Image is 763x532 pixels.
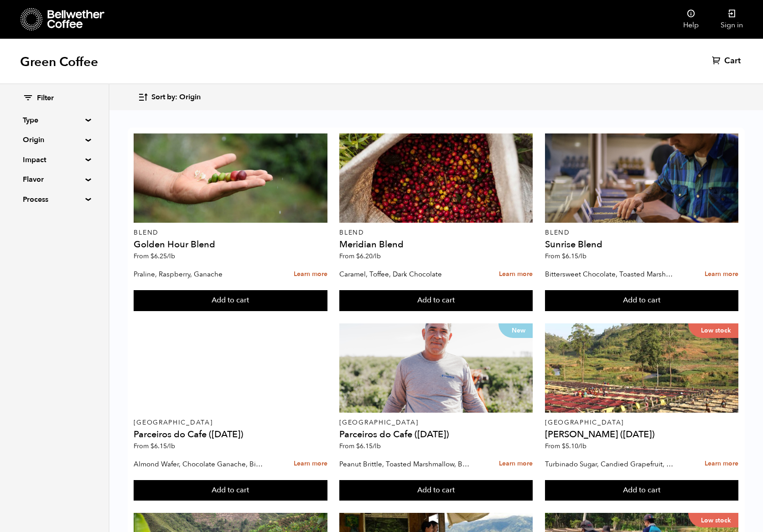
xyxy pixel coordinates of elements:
span: From [134,442,175,450]
p: Low stock [688,513,738,527]
summary: Flavor [23,174,86,185]
p: Low stock [688,323,738,338]
p: Blend [134,230,327,236]
a: Learn more [499,265,533,284]
summary: Origin [23,134,86,145]
span: /lb [578,252,587,261]
span: From [545,442,587,450]
button: Add to cart [339,290,533,311]
summary: Impact [23,154,86,165]
span: /lb [578,442,587,450]
h4: Parceiros do Cafe ([DATE]) [134,430,327,439]
span: /lb [373,442,381,450]
summary: Type [23,115,86,126]
a: New [339,323,533,413]
button: Add to cart [339,480,533,501]
span: $ [356,252,360,261]
p: Caramel, Toffee, Dark Chocolate [339,267,471,281]
a: Low stock [545,323,738,413]
p: Blend [339,230,533,236]
span: /lb [167,252,175,261]
h4: Sunrise Blend [545,240,738,249]
span: /lb [373,252,381,261]
button: Add to cart [545,290,738,311]
h1: Green Coffee [20,54,98,70]
span: $ [151,252,154,261]
a: Learn more [705,265,738,284]
bdi: 6.15 [151,442,175,450]
p: Almond Wafer, Chocolate Ganache, Bing Cherry [134,457,265,471]
h4: Parceiros do Cafe ([DATE]) [339,430,533,439]
span: $ [151,442,154,450]
a: Learn more [499,454,533,474]
span: $ [562,442,566,450]
p: Peanut Brittle, Toasted Marshmallow, Bittersweet Chocolate [339,457,471,471]
span: Filter [37,93,54,103]
button: Add to cart [545,480,738,501]
p: Turbinado Sugar, Candied Grapefruit, Spiced Plum [545,457,676,471]
span: Sort by: Origin [151,92,201,102]
h4: Meridian Blend [339,240,533,249]
a: Learn more [294,265,327,284]
a: Cart [712,56,743,66]
p: Blend [545,230,738,236]
a: Learn more [705,454,738,474]
bdi: 6.15 [562,252,587,261]
p: New [498,323,533,338]
bdi: 6.15 [356,442,381,450]
p: [GEOGRAPHIC_DATA] [545,419,738,426]
button: Add to cart [134,480,327,501]
button: Sort by: Origin [138,87,201,108]
span: From [134,252,175,261]
span: $ [562,252,566,261]
span: $ [356,442,360,450]
summary: Process [23,194,86,205]
bdi: 6.25 [151,252,175,261]
p: Praline, Raspberry, Ganache [134,267,265,281]
h4: [PERSON_NAME] ([DATE]) [545,430,738,439]
button: Add to cart [134,290,327,311]
span: From [339,252,381,261]
bdi: 5.10 [562,442,587,450]
span: Cart [724,56,741,66]
span: /lb [167,442,175,450]
h4: Golden Hour Blend [134,240,327,249]
span: From [545,252,587,261]
a: Learn more [294,454,327,474]
p: Bittersweet Chocolate, Toasted Marshmallow, Candied Orange, Praline [545,267,676,281]
p: [GEOGRAPHIC_DATA] [134,419,327,426]
span: From [339,442,381,450]
bdi: 6.20 [356,252,381,261]
p: [GEOGRAPHIC_DATA] [339,419,533,426]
